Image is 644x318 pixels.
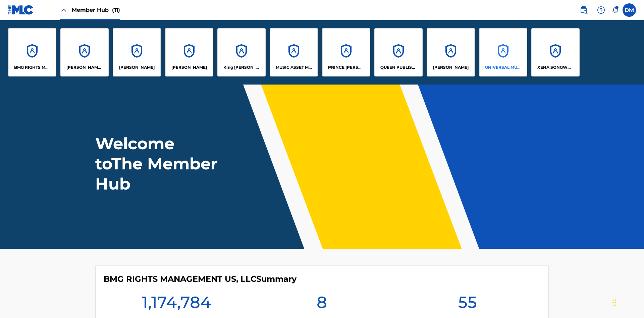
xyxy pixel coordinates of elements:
h1: 1,174,784 [142,292,211,316]
img: search [580,6,588,14]
p: PRINCE MCTESTERSON [328,64,365,70]
p: King McTesterson [223,64,260,70]
p: ELVIS COSTELLO [119,64,155,70]
p: MUSIC ASSET MANAGEMENT (MAM) [276,64,312,70]
img: MLC Logo [8,5,34,15]
h4: BMG RIGHTS MANAGEMENT US, LLC [104,274,297,284]
a: AccountsQUEEN PUBLISHA [374,28,423,76]
h1: 8 [317,292,327,316]
h1: 55 [458,292,477,316]
p: XENA SONGWRITER [537,64,574,70]
a: AccountsXENA SONGWRITER [531,28,580,76]
a: Accounts[PERSON_NAME] SONGWRITER [60,28,109,76]
div: Drag [612,293,616,313]
img: help [597,6,605,14]
a: Accounts[PERSON_NAME] [165,28,213,76]
p: RONALD MCTESTERSON [433,64,469,70]
a: Accounts[PERSON_NAME] [427,28,475,76]
p: UNIVERSAL MUSIC PUB GROUP [485,64,522,70]
img: Close [60,6,68,14]
span: Member Hub [72,6,120,14]
div: Notifications [612,7,619,13]
p: BMG RIGHTS MANAGEMENT US, LLC [14,64,51,70]
a: AccountsPRINCE [PERSON_NAME] [322,28,370,76]
a: AccountsUNIVERSAL MUSIC PUB GROUP [479,28,527,76]
iframe: Chat Widget [610,286,644,318]
a: AccountsBMG RIGHTS MANAGEMENT US, LLC [8,28,56,76]
span: (11) [112,7,120,13]
div: Help [594,3,608,17]
p: QUEEN PUBLISHA [380,64,417,70]
h1: Welcome to The Member Hub [95,134,221,194]
a: AccountsMUSIC ASSET MANAGEMENT (MAM) [270,28,318,76]
p: CLEO SONGWRITER [66,64,103,70]
a: Accounts[PERSON_NAME] [113,28,161,76]
p: EYAMA MCSINGER [171,64,207,70]
a: AccountsKing [PERSON_NAME] [217,28,266,76]
a: Public Search [577,3,590,17]
div: User Menu [623,3,636,17]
